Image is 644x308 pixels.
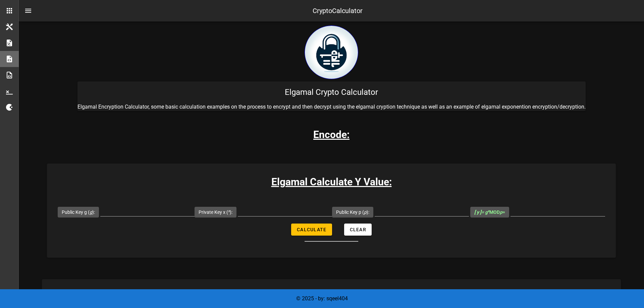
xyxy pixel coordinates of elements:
[305,25,358,79] img: encryption logo
[313,6,363,16] div: CryptoCalculator
[199,209,232,215] label: Private Key x ( ):
[228,209,230,213] sup: x
[500,209,502,215] i: p
[296,295,348,302] span: © 2025 - by: sqeel404
[62,209,95,215] label: Public Key g ( ):
[488,209,489,213] sup: x
[350,227,366,232] span: Clear
[313,127,350,142] h3: Encode:
[90,209,92,215] i: g
[474,209,489,215] i: = g
[20,3,36,19] button: nav-menu-toggle
[336,209,369,215] label: Public Key p ( ):
[77,103,586,111] p: Elgamal Encryption Calculator, some basic calculation examples on the process to encrypt and then...
[474,209,505,215] span: MOD =
[364,209,367,215] i: p
[305,74,358,80] a: home
[474,209,481,215] b: [ y ]
[344,224,372,236] button: Clear
[291,224,332,236] button: Calculate
[77,81,586,103] div: Elgamal Crypto Calculator
[297,227,326,232] span: Calculate
[47,174,616,189] h3: Elgamal Calculate Y Value:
